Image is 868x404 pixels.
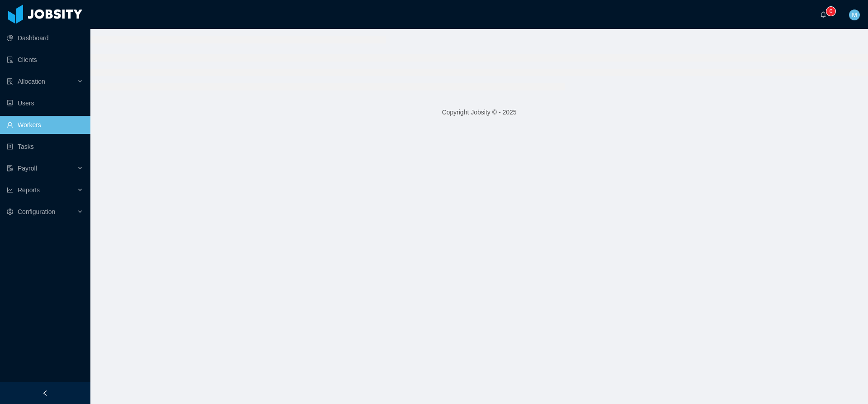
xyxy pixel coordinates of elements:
i: icon: file-protect [7,165,13,171]
span: Payroll [18,165,37,172]
footer: Copyright Jobsity © - 2025 [90,97,868,128]
span: Reports [18,186,40,194]
i: icon: solution [7,78,13,85]
a: icon: robotUsers [7,94,83,112]
a: icon: userWorkers [7,116,83,134]
span: M [852,10,857,20]
sup: 0 [826,7,835,16]
span: Configuration [18,208,55,215]
a: icon: pie-chartDashboard [7,29,83,47]
span: Allocation [18,78,45,85]
i: icon: setting [7,209,13,215]
a: icon: auditClients [7,51,83,69]
i: icon: line-chart [7,187,13,193]
a: icon: profileTasks [7,138,83,156]
i: icon: bell [820,11,826,18]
